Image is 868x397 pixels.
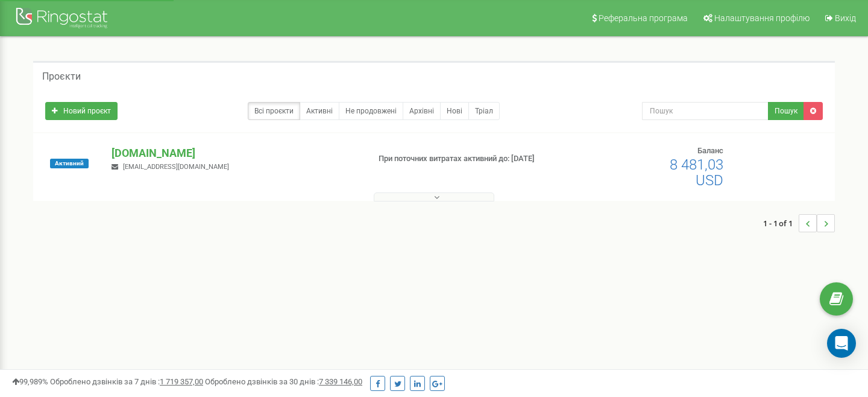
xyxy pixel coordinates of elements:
span: Активний [50,159,89,168]
a: Тріал [468,102,500,120]
span: [EMAIL_ADDRESS][DOMAIN_NAME] [123,163,229,171]
div: Open Intercom Messenger [827,329,856,358]
h5: Проєкти [42,71,81,82]
input: Пошук [642,102,769,120]
button: Пошук [768,102,804,120]
span: Оброблено дзвінків за 7 днів : [50,377,203,386]
u: 7 339 146,00 [319,377,362,386]
a: Не продовжені [339,102,403,120]
span: 1 - 1 of 1 [763,214,799,232]
a: Нові [440,102,469,120]
span: Баланс [697,146,723,155]
p: При поточних витратах активний до: [DATE] [379,153,559,165]
a: Активні [300,102,339,120]
u: 1 719 357,00 [160,377,203,386]
span: Реферальна програма [599,13,688,23]
span: Налаштування профілю [714,13,810,23]
a: Архівні [403,102,441,120]
span: Оброблено дзвінків за 30 днів : [205,377,362,386]
span: 8 481,03 USD [670,156,723,189]
a: Всі проєкти [248,102,300,120]
a: Новий проєкт [45,102,118,120]
span: Вихід [835,13,856,23]
p: [DOMAIN_NAME] [112,145,359,161]
span: 99,989% [12,377,48,386]
nav: ... [763,202,835,244]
